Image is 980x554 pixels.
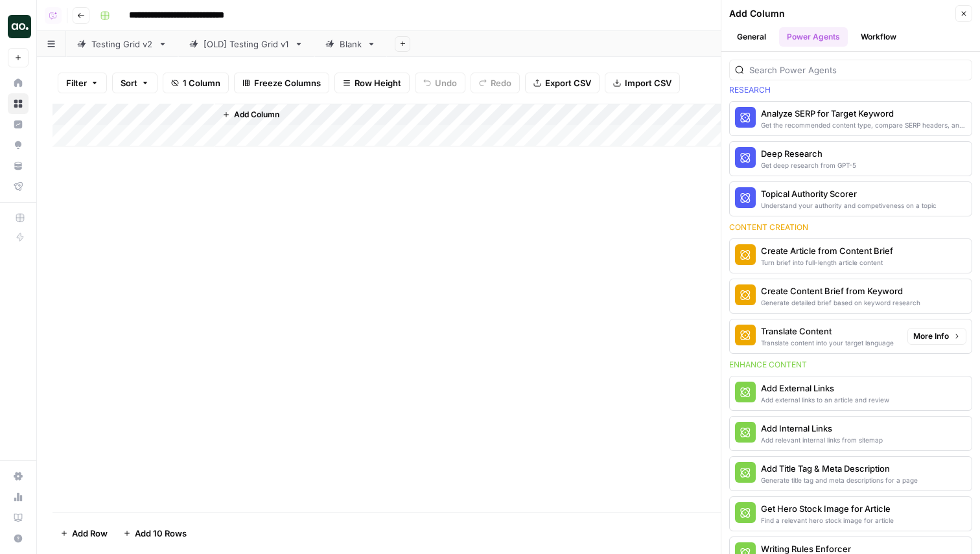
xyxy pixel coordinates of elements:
button: Export CSV [525,73,600,93]
div: Add Internal Links [761,422,883,435]
button: Workflow [853,27,904,47]
span: Export CSV [545,76,591,89]
button: Row Height [334,73,410,93]
div: Add External Links [761,382,889,395]
button: Get Hero Stock Image for ArticleFind a relevant hero stock image for article [730,497,972,531]
button: More Info [907,328,966,345]
img: Justina testing Logo [8,15,31,38]
div: Get deep research from GPT-5 [761,160,856,170]
button: General [729,27,774,47]
div: Add Title Tag & Meta Description [761,462,918,475]
div: Find a relevant hero stock image for article [761,515,894,525]
button: Power Agents [779,27,848,47]
span: Undo [435,76,457,89]
div: Translate content into your target language [761,338,894,348]
div: Deep Research [761,147,856,160]
div: Content creation [729,222,972,233]
div: Enhance content [729,359,972,371]
span: Filter [66,76,87,89]
div: Get Hero Stock Image for Article [761,502,894,515]
div: Blank [340,38,362,51]
span: 1 Column [183,76,220,89]
a: Home [8,73,29,93]
div: Generate detailed brief based on keyword research [761,297,920,308]
div: Get the recommended content type, compare SERP headers, and analyze SERP patterns [761,120,966,130]
button: Undo [415,73,465,93]
a: Learning Hub [8,507,29,528]
button: Add Title Tag & Meta DescriptionGenerate title tag and meta descriptions for a page [730,457,972,491]
button: Topical Authority ScorerUnderstand your authority and competiveness on a topic [730,182,972,216]
a: Usage [8,487,29,507]
a: Browse [8,93,29,114]
span: Add 10 Rows [135,527,187,540]
button: Filter [58,73,107,93]
button: Help + Support [8,528,29,549]
span: Row Height [355,76,401,89]
span: Add Row [72,527,108,540]
a: [OLD] Testing Grid v1 [178,31,314,57]
div: Generate title tag and meta descriptions for a page [761,475,918,485]
button: 1 Column [163,73,229,93]
div: Create Content Brief from Keyword [761,284,920,297]
button: Deep ResearchGet deep research from GPT-5 [730,142,972,176]
a: Blank [314,31,387,57]
a: Settings [8,466,29,487]
div: Understand your authority and competiveness on a topic [761,200,937,211]
a: Flightpath [8,176,29,197]
div: Analyze SERP for Target Keyword [761,107,966,120]
button: Create Article from Content BriefTurn brief into full-length article content [730,239,972,273]
input: Search Power Agents [749,63,966,76]
div: Add external links to an article and review [761,395,889,405]
button: Redo [471,73,520,93]
div: [OLD] Testing Grid v1 [204,38,289,51]
div: Topical Authority Scorer [761,187,937,200]
div: Testing Grid v2 [91,38,153,51]
span: More Info [913,330,949,342]
button: Translate ContentTranslate content into your target language [730,319,902,353]
div: Add relevant internal links from sitemap [761,435,883,445]
div: Turn brief into full-length article content [761,257,893,268]
button: Add External LinksAdd external links to an article and review [730,376,972,410]
button: Add Column [217,106,285,123]
div: Translate Content [761,325,894,338]
div: Research [729,84,972,96]
span: Sort [121,76,137,89]
button: Add Row [52,523,115,544]
a: Opportunities [8,135,29,156]
button: Freeze Columns [234,73,329,93]
button: Sort [112,73,157,93]
button: Add Internal LinksAdd relevant internal links from sitemap [730,417,972,450]
button: Analyze SERP for Target KeywordGet the recommended content type, compare SERP headers, and analyz... [730,102,972,135]
button: Import CSV [605,73,680,93]
button: Workspace: Justina testing [8,10,29,43]
a: Insights [8,114,29,135]
a: Testing Grid v2 [66,31,178,57]
div: Create Article from Content Brief [761,244,893,257]
span: Freeze Columns [254,76,321,89]
button: Add 10 Rows [115,523,194,544]
span: Import CSV [625,76,671,89]
span: Redo [491,76,511,89]
span: Add Column [234,109,279,121]
button: Create Content Brief from KeywordGenerate detailed brief based on keyword research [730,279,972,313]
a: Your Data [8,156,29,176]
